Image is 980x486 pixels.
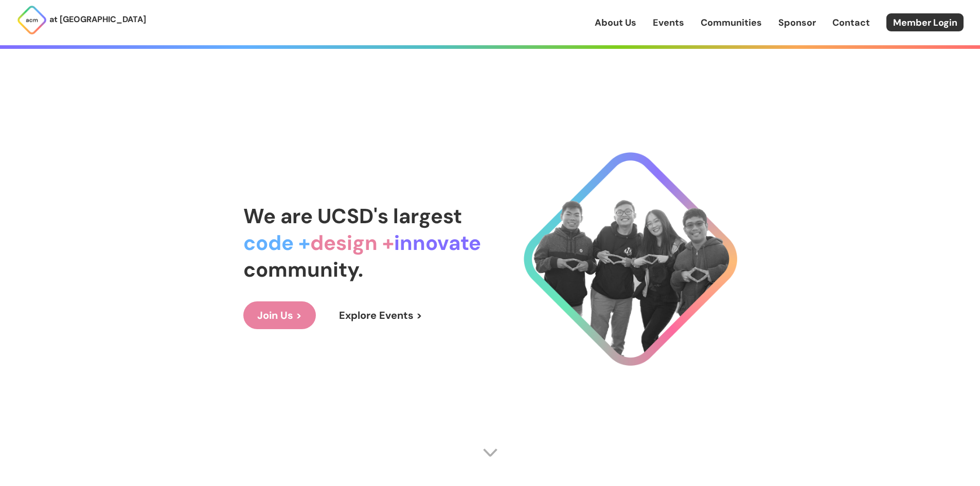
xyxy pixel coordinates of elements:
[243,256,363,283] span: community.
[653,16,684,29] a: Events
[778,16,816,29] a: Sponsor
[394,229,481,256] span: innovate
[310,229,394,256] span: design +
[16,5,47,35] img: ACM Logo
[243,301,316,329] a: Join Us >
[243,203,462,229] span: We are UCSD's largest
[832,16,870,29] a: Contact
[483,445,498,460] img: Scroll Arrow
[16,5,146,35] a: at [GEOGRAPHIC_DATA]
[243,229,310,256] span: code +
[524,152,737,366] img: Cool Logo
[701,16,762,29] a: Communities
[49,13,146,26] p: at [GEOGRAPHIC_DATA]
[886,13,964,31] a: Member Login
[595,16,636,29] a: About Us
[325,301,436,329] a: Explore Events >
